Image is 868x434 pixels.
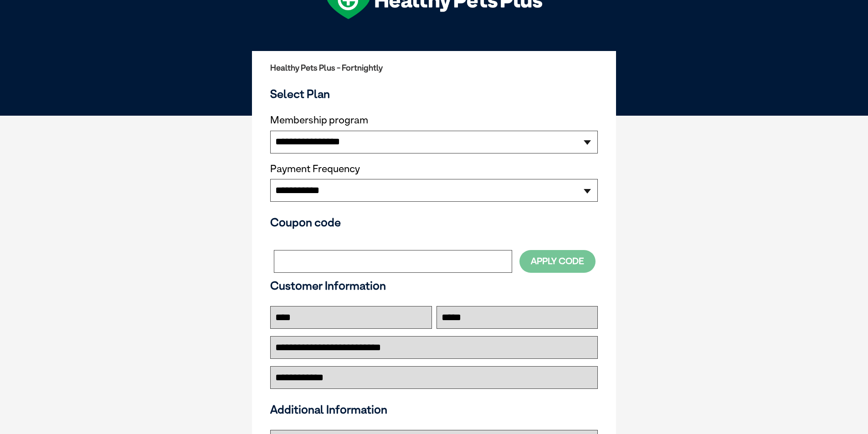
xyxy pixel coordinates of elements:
[270,279,598,292] h3: Customer Information
[267,403,601,416] h3: Additional Information
[270,63,598,72] h2: Healthy Pets Plus - Fortnightly
[270,114,598,126] label: Membership program
[270,163,360,175] label: Payment Frequency
[270,215,598,229] h3: Coupon code
[270,87,598,101] h3: Select Plan
[519,250,596,272] button: Apply Code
